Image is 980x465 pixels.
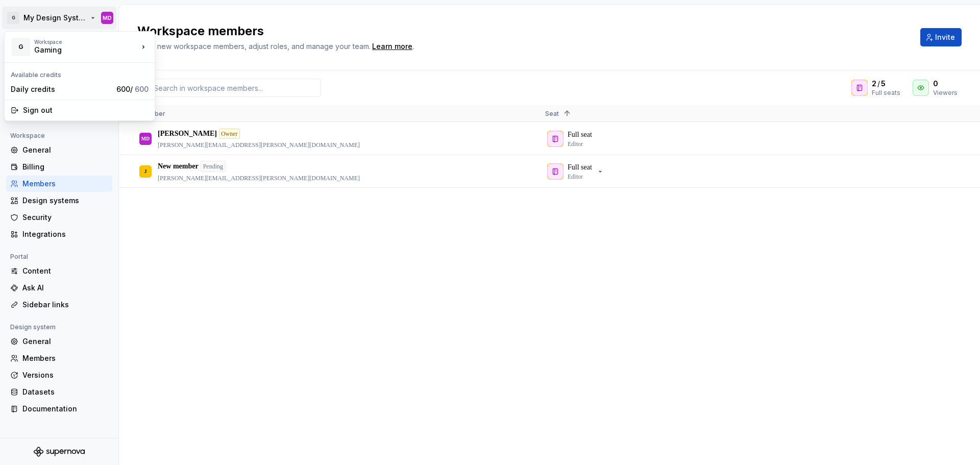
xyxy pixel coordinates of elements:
div: Daily credits [11,84,112,94]
div: G [12,38,30,56]
span: 600 / [116,85,149,93]
span: 600 [135,85,149,93]
div: Gaming [34,45,121,55]
div: Available credits [7,65,153,81]
div: Sign out [23,105,149,115]
div: Workspace [34,39,138,45]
